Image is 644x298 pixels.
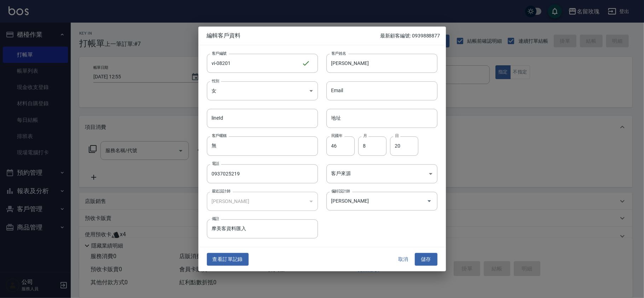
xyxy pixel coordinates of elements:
[212,133,227,139] label: 客戶暱稱
[212,189,230,194] label: 最近設計師
[395,133,399,139] label: 日
[207,32,381,39] span: 編輯客戶資料
[380,32,440,40] p: 最新顧客編號: 0939888877
[424,196,435,207] button: Open
[331,189,350,194] label: 偏好設計師
[207,192,318,211] div: [PERSON_NAME]
[207,253,249,266] button: 查看訂單記錄
[207,81,318,100] div: 女
[415,253,437,266] button: 儲存
[331,133,342,139] label: 民國年
[392,253,415,266] button: 取消
[212,216,219,221] label: 備註
[363,133,367,139] label: 月
[212,78,219,83] label: 性別
[331,50,346,56] label: 客戶姓名
[212,161,219,166] label: 電話
[212,50,227,56] label: 客戶編號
